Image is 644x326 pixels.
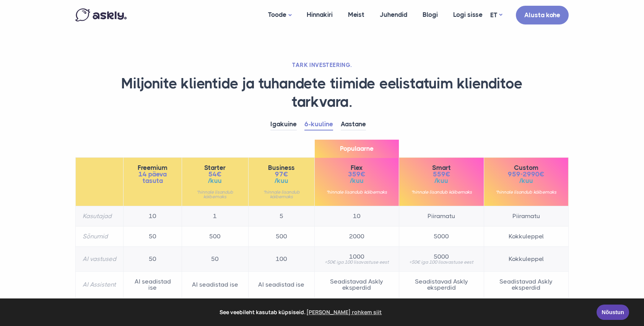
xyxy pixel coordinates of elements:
td: 5 [248,206,314,227]
small: *hinnale lisandub käibemaks [255,190,307,199]
a: Igakuine [270,119,297,130]
span: Custom [491,165,561,171]
span: /kuu [189,178,241,184]
td: Seadistavad Askly eksperdid [484,272,568,298]
td: 50 [182,247,248,272]
small: *hinnale lisandub käibemaks [406,190,476,194]
span: /kuu [322,178,392,184]
span: Kokkuleppel [491,256,561,262]
td: 2000 [314,227,399,247]
img: Askly [75,8,127,21]
span: 959-2990€ [491,171,561,178]
td: 10 [314,206,399,227]
th: Sõnumid [76,227,124,247]
td: 1 [182,206,248,227]
td: Seadistavad Askly eksperdid [399,272,484,298]
span: /kuu [255,178,307,184]
span: /kuu [406,178,476,184]
a: Aastane [341,119,366,130]
td: 500 [182,227,248,247]
span: 5000 [406,254,476,260]
td: 5000 [399,227,484,247]
h1: Miljonite klientide ja tuhandete tiimide eelistatuim klienditoe tarkvara. [75,75,569,111]
span: /kuu [491,178,561,184]
td: Seadistavad Askly eksperdid [314,272,399,298]
a: Alusta kohe [516,6,569,24]
td: AI seadistad ise [182,272,248,298]
span: 14 päeva tasuta [130,171,175,184]
small: +50€ iga 100 lisavastuse eest [406,260,476,264]
td: Kokkuleppel [484,227,568,247]
a: learn more about cookies [306,306,383,318]
span: 559€ [406,171,476,178]
td: 100 [248,247,314,272]
small: +50€ iga 100 lisavastuse eest [322,260,392,264]
td: AI seadistad ise [248,272,314,298]
span: Business [255,165,307,171]
h2: TARK INVESTEERING. [75,61,569,69]
th: AI vastused [76,247,124,272]
span: See veebileht kasutab küpsiseid. [11,306,591,318]
td: AI seadistad ise [124,272,182,298]
span: Flex [322,165,392,171]
small: *hinnale lisandub käibemaks [322,190,392,194]
span: Freemium [130,165,175,171]
span: 97€ [255,171,307,178]
td: 50 [124,247,182,272]
span: Populaarne [315,140,399,158]
span: 54€ [189,171,241,178]
small: *hinnale lisandub käibemaks [491,190,561,194]
th: AI Assistent [76,272,124,298]
td: 500 [248,227,314,247]
td: Piiramatu [399,206,484,227]
span: 1000 [322,254,392,260]
span: 359€ [322,171,392,178]
span: Smart [406,165,476,171]
td: 50 [124,227,182,247]
a: Nõustun [597,305,629,320]
td: Piiramatu [484,206,568,227]
a: ET [490,10,502,21]
span: Starter [189,165,241,171]
th: Kasutajad [76,206,124,227]
td: 10 [124,206,182,227]
a: 6-kuuline [304,119,333,130]
small: *hinnale lisandub käibemaks [189,190,241,199]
